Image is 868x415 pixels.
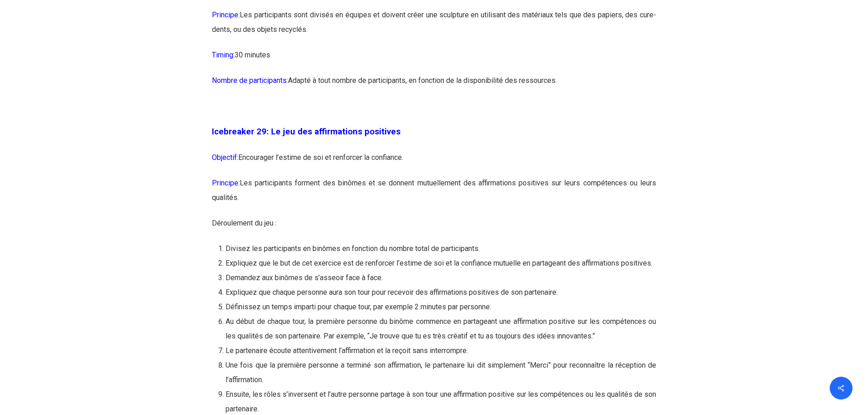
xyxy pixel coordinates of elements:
[212,179,240,187] span: Principe:
[212,127,401,137] span: Icebreaker 29: Le jeu des affirmations positives
[212,216,656,241] p: Déroulement du jeu :
[226,271,656,285] li: Demandez aux binômes de s’asseoir face à face.
[212,73,656,99] p: Adapté à tout nombre de participants, en fonction de la disponibilité des ressources.
[212,153,238,162] span: Objectif:
[212,10,240,19] span: Principe:
[212,51,235,59] span: Timing:
[226,358,656,387] li: Une fois que la première personne a terminé son affirmation, le partenaire lui dit simplement “Me...
[226,241,656,256] li: Divisez les participants en binômes en fonction du nombre total de participants.
[212,150,656,176] p: Encourager l’estime de soi et renforcer la confiance.
[226,343,656,358] li: Le partenaire écoute attentivement l’affirmation et la reçoit sans interrompre.
[212,48,656,73] p: 30 minutes
[226,285,656,300] li: Expliquez que chaque personne aura son tour pour recevoir des affirmations positives de son parte...
[212,76,288,85] span: Nombre de participants:
[226,314,656,343] li: Au début de chaque tour, la première personne du binôme commence en partageant une affirmation po...
[226,256,656,271] li: Expliquez que le but de cet exercice est de renforcer l’estime de soi et la confiance mutuelle en...
[212,8,656,48] p: Les participants sont divisés en équipes et doivent créer une sculpture en utilisant des matériau...
[226,300,656,314] li: Définissez un temps imparti pour chaque tour, par exemple 2 minutes par personne.
[212,176,656,216] p: Les participants forment des binômes et se donnent mutuellement des affirmations positives sur le...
